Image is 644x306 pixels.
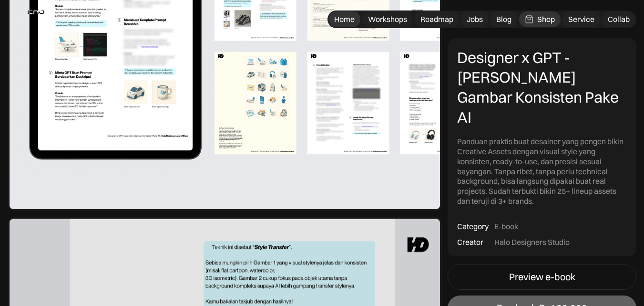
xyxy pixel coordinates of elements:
[420,14,453,24] div: Roadmap
[491,11,517,27] a: Blog
[415,11,459,27] a: Roadmap
[602,11,635,27] a: Collab
[457,137,627,206] div: Panduan praktis buat desainer yang pengen bikin Creative Assets dengan visual style yang konsiste...
[562,11,600,27] a: Service
[494,222,518,232] div: E-book
[568,14,594,24] div: Service
[496,14,511,24] div: Blog
[457,222,489,232] div: Category
[467,14,483,24] div: Jobs
[457,237,483,247] div: Creator
[494,237,570,247] div: Halo Designers Studio
[362,11,413,27] a: Workshops
[608,14,630,24] div: Collab
[368,14,407,24] div: Workshops
[334,14,355,24] div: Home
[519,11,561,27] a: Shop
[509,272,575,283] div: Preview e-book
[448,264,636,290] a: Preview e-book
[537,14,555,24] div: Shop
[457,48,627,127] div: Designer x GPT - [PERSON_NAME] Gambar Konsisten Pake AI
[461,11,489,27] a: Jobs
[328,11,360,27] a: Home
